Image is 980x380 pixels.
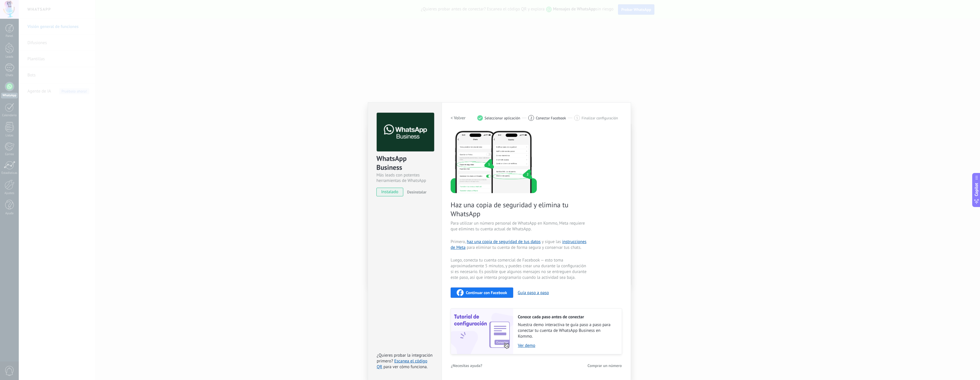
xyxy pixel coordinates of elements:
span: ¿Necesitas ayuda? [451,364,482,368]
h2: < Volver [451,115,466,121]
a: Escanea el código QR [377,358,427,370]
a: instrucciones de Meta [451,239,587,250]
span: Copilot [974,183,979,196]
button: Guía paso a paso [518,290,549,296]
span: Conectar Facebook [536,116,566,120]
span: Finalizar configuración [582,116,618,120]
span: 2 [530,116,532,121]
span: Continuar con Facebook [466,291,507,295]
div: Más leads con potentes herramientas de WhatsApp [376,172,433,183]
img: delete personal phone [451,130,537,193]
span: Comprar un número [587,364,622,368]
button: Desinstalar [405,188,426,196]
span: Desinstalar [407,189,426,195]
div: WhatsApp Business [376,154,433,172]
button: ¿Necesitas ayuda? [451,361,483,370]
span: para ver cómo funciona. [383,364,428,370]
span: Haz una copia de seguridad y elimina tu WhatsApp [451,200,588,218]
span: instalado [377,188,403,196]
span: Seleccionar aplicación [485,116,520,120]
a: haz una copia de seguridad de tus datos [467,239,541,244]
a: Ver demo [518,343,616,348]
span: ¿Quieres probar la integración primero? [377,353,433,364]
span: 3 [576,116,578,121]
span: Luego, conecta tu cuenta comercial de Facebook — esto toma aproximadamente 5 minutos, y puedes cr... [451,257,588,281]
h2: Conoce cada paso antes de conectar [518,314,616,320]
span: Para utilizar un número personal de WhatsApp en Kommo, Meta requiere que elimines tu cuenta actua... [451,221,588,232]
img: logo_main.png [377,113,434,152]
button: < Volver [451,113,466,123]
button: Comprar un número [587,361,622,370]
span: Nuestra demo interactiva te guía paso a paso para conectar tu cuenta de WhatsApp Business en Kommo. [518,322,616,339]
button: Continuar con Facebook [451,287,513,298]
span: Primero, y sigue las para eliminar tu cuenta de forma segura y conservar tus chats. [451,239,588,251]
